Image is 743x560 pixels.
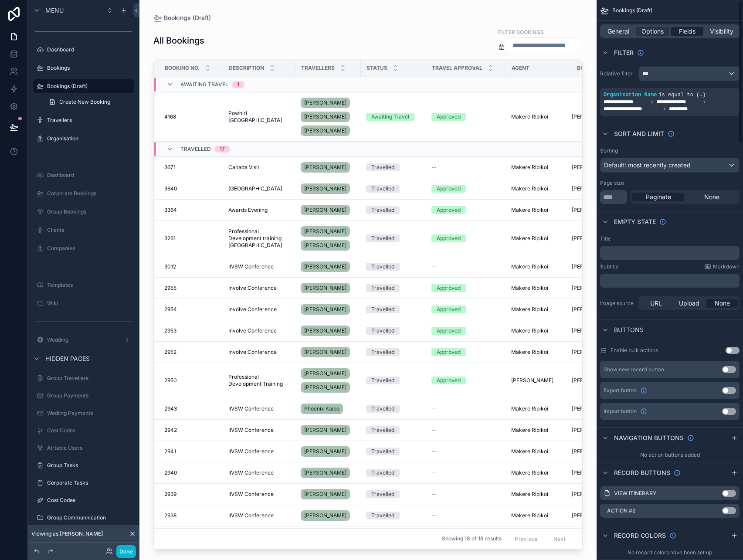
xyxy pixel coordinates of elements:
[301,126,350,136] a: [PERSON_NAME]
[437,305,461,313] div: Approved
[572,263,633,270] a: [PERSON_NAME]
[614,490,656,497] label: View Itinerary
[431,305,501,313] a: Approved
[164,306,177,313] span: 2954
[511,164,566,171] a: Makere Ripikoi
[511,306,566,313] a: Makere Ripikoi
[600,246,740,260] div: scrollable content
[572,235,633,242] a: [PERSON_NAME]
[371,163,394,171] div: Travelled
[366,206,421,214] a: Travelled
[33,296,134,310] a: Wiki
[511,469,566,476] a: Makere Ripikoi
[47,135,132,142] label: Organisation
[431,185,501,193] a: Approved
[301,466,356,480] a: [PERSON_NAME]
[228,373,290,387] a: Professional Development Training
[228,228,290,249] span: Professional Development training [GEOGRAPHIC_DATA]
[511,185,548,192] span: Makere Ripikoi
[572,306,633,313] a: [PERSON_NAME]
[164,185,177,192] span: 3640
[511,285,548,292] span: Makere Ripikoi
[304,207,346,214] span: [PERSON_NAME]
[301,160,356,174] a: [PERSON_NAME]
[228,427,274,434] span: IIVSW Conference
[164,14,211,22] span: Bookings (Draft)
[33,441,134,455] a: Airtable Users
[228,469,274,476] span: IIVSW Conference
[164,207,177,214] span: 3364
[511,427,566,434] a: Makere Ripikoi
[371,405,394,413] div: Travelled
[437,234,461,242] div: Approved
[301,367,356,394] a: [PERSON_NAME][PERSON_NAME]
[164,405,218,412] a: 2943
[164,164,176,171] span: 3671
[228,349,277,356] span: Involve Conference
[228,207,290,214] a: Awards Evening
[33,132,134,146] a: Organisation
[704,263,740,270] a: Markdown
[164,491,218,498] a: 2939
[572,207,614,214] span: [PERSON_NAME]
[371,327,394,335] div: Travelled
[572,185,633,192] a: [PERSON_NAME]
[366,405,421,413] a: Travelled
[431,164,437,171] span: --
[511,377,553,384] span: [PERSON_NAME]
[228,285,290,292] a: Involve Conference
[431,284,501,292] a: Approved
[600,263,619,270] label: Subtitle
[371,284,394,292] div: Travelled
[572,349,633,356] a: [PERSON_NAME]
[600,180,624,187] label: Page size
[47,410,132,417] label: Wediing Payments
[511,113,566,120] a: Makere Ripikoi
[437,185,461,193] div: Approved
[572,349,614,356] span: [PERSON_NAME]
[180,146,211,153] span: Travelled
[164,235,176,242] span: 3261
[301,304,350,315] a: [PERSON_NAME]
[572,469,614,476] span: [PERSON_NAME]
[572,113,614,120] span: [PERSON_NAME]
[572,448,633,455] a: [PERSON_NAME]
[511,377,566,384] a: [PERSON_NAME]
[164,377,177,384] span: 2950
[228,285,277,292] span: Involve Conference
[301,302,356,316] a: [PERSON_NAME]
[304,327,346,334] span: [PERSON_NAME]
[511,349,566,356] a: Makere Ripikoi
[366,377,421,384] a: Travelled
[301,423,356,437] a: [PERSON_NAME]
[366,490,421,498] a: Travelled
[366,163,421,171] a: Travelled
[228,448,274,455] span: IIVSW Conference
[304,99,346,106] span: [PERSON_NAME]
[511,427,548,434] span: Makere Ripikoi
[437,206,461,214] div: Approved
[511,207,566,214] a: Makere Ripikoi
[228,110,290,124] a: Powhiri [GEOGRAPHIC_DATA]
[164,327,218,334] a: 2953
[572,164,633,171] a: [PERSON_NAME]
[572,207,633,214] a: [PERSON_NAME]
[371,448,394,455] div: Travelled
[511,327,548,334] span: Makere Ripikoi
[431,327,501,335] a: Approved
[572,306,614,313] span: [PERSON_NAME]
[228,405,290,412] a: IIVSW Conference
[33,43,134,57] a: Dashboard
[572,448,614,455] span: [PERSON_NAME]
[304,448,346,455] span: [PERSON_NAME]
[47,46,132,53] label: Dashboard
[59,98,110,105] span: Create New Booking
[164,427,177,434] span: 2942
[366,113,421,121] a: Awaiting Travel
[511,349,548,356] span: Makere Ripikoi
[511,405,566,412] a: Makere Ripikoi
[431,405,501,412] a: --
[47,117,132,124] label: Travellers
[371,469,394,477] div: Travelled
